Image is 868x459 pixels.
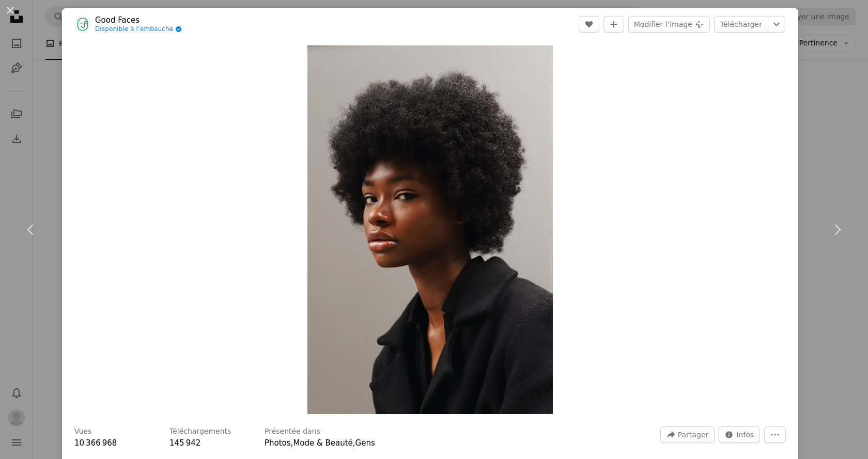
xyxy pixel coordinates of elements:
button: Ajouter à la collection [603,16,624,33]
img: Accéder au profil de Good Faces [74,16,91,33]
span: Infos [736,427,754,442]
span: , [353,438,355,448]
span: , [291,438,293,448]
button: Partager cette image [660,426,715,443]
a: Télécharger [714,16,768,33]
a: Gens [355,438,375,448]
button: Zoom sur cette image [307,45,553,414]
span: 145 942 [169,438,200,448]
button: Choisissez la taille de téléchargement [768,16,785,33]
h3: Présentée dans [265,426,320,437]
button: J’aime [579,16,599,33]
a: Mode & Beauté [293,438,352,448]
button: Modifier l’image [628,16,710,33]
h3: Vues [74,426,91,437]
h3: Téléchargements [169,426,231,437]
button: Plus d’actions [764,426,786,443]
a: Suivant [806,180,868,279]
a: Photos [265,438,291,448]
a: Good Faces [95,15,182,25]
a: Disponible à l’embauche [95,25,182,34]
span: Partager [678,427,708,442]
img: a woman with an afro is looking at the camera [307,45,553,414]
button: Statistiques de cette image [719,426,760,443]
span: 10 366 968 [74,438,117,448]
